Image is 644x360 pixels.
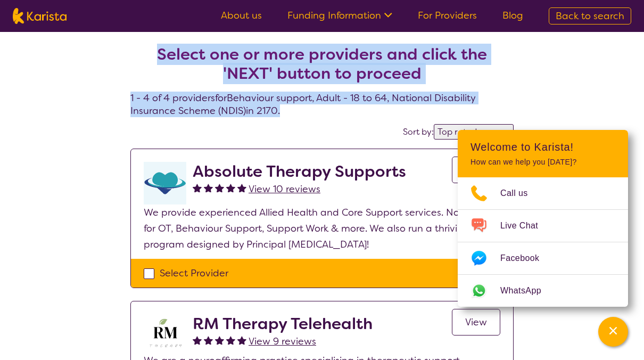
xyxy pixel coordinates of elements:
[458,130,628,307] div: Channel Menu
[221,9,262,22] a: About us
[598,317,628,347] button: Channel Menu
[500,218,551,234] span: Live Chat
[502,9,523,22] a: Blog
[215,336,224,345] img: fullstar
[226,336,235,345] img: fullstar
[204,183,213,192] img: fullstar
[465,316,487,329] span: View
[193,162,406,181] h2: Absolute Therapy Supports
[549,7,631,24] a: Back to search
[458,275,628,307] a: Web link opens in a new tab.
[13,8,67,24] img: Karista logo
[226,183,235,192] img: fullstar
[500,283,554,299] span: WhatsApp
[470,141,615,153] h2: Welcome to Karista!
[458,177,628,307] ul: Choose channel
[193,183,202,192] img: fullstar
[249,335,316,348] span: View 9 reviews
[144,204,500,252] p: We provide experienced Allied Health and Core Support services. No wait list for OT, Behaviour Su...
[144,162,186,204] img: otyvwjbtyss6nczvq3hf.png
[249,183,320,195] span: View 10 reviews
[403,126,434,137] label: Sort by:
[500,250,552,266] span: Facebook
[556,10,624,22] span: Back to search
[237,336,246,345] img: fullstar
[237,183,246,192] img: fullstar
[287,9,392,22] a: Funding Information
[143,45,501,83] h2: Select one or more providers and click the 'NEXT' button to proceed
[418,9,477,22] a: For Providers
[452,157,500,183] a: View
[204,336,213,345] img: fullstar
[215,183,224,192] img: fullstar
[500,185,541,201] span: Call us
[144,314,186,353] img: b3hjthhf71fnbidirs13.png
[193,314,373,333] h2: RM Therapy Telehealth
[130,19,514,117] h4: 1 - 4 of 4 providers for Behaviour support , Adult - 18 to 64 , National Disability Insurance Sch...
[193,336,202,345] img: fullstar
[249,181,320,197] a: View 10 reviews
[249,333,316,349] a: View 9 reviews
[452,309,500,336] a: View
[470,158,615,167] p: How can we help you [DATE]?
